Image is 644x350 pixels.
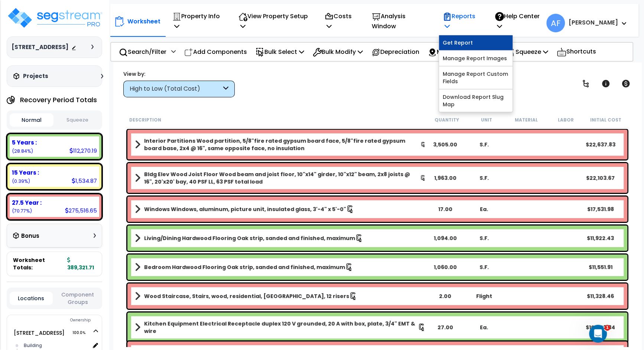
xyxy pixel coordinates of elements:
[581,205,619,213] div: $17,531.98
[12,199,42,207] b: 27.5 Year :
[426,141,465,148] div: 3,505.00
[256,47,304,57] p: Bulk Select
[135,262,426,272] a: Assembly Title
[439,35,513,50] a: Get Report
[144,263,345,271] b: Bedroom Hardwood Flooring Oak strip, sanded and finished, maximum
[135,171,426,185] a: Assembly Title
[581,234,619,242] div: $11,922.43
[558,117,574,123] small: Labor
[426,205,465,213] div: 17.00
[21,233,39,239] h3: Bonus
[465,234,503,242] div: S.F.
[135,233,426,243] a: Assembly Title
[557,46,596,57] p: Shortcuts
[581,141,619,148] div: $22,637.83
[180,43,251,61] div: Add Components
[23,72,48,80] h3: Projects
[65,207,97,214] div: 275,516.65
[129,117,161,123] small: Description
[589,325,607,343] iframe: Intercom live chat
[465,292,503,300] div: Flight
[12,169,39,176] b: 15 Years :
[465,263,503,271] div: S.F.
[144,205,346,213] b: Windows Windows, aluminum, picture unit, insulated glass, 3'-4" x 5'-0"
[581,174,619,182] div: $22,103.67
[144,234,355,242] b: Living/Dining Hardwood Flooring Oak strip, sanded and finished, maximum
[20,96,97,104] h4: Recovery Period Totals
[135,204,426,214] a: Assembly Title
[67,256,94,271] b: 389,321.71
[426,292,465,300] div: 2.00
[144,292,349,300] b: Wood Staircase, Stairs, wood, residential, [GEOGRAPHIC_DATA], 12 risers
[581,292,619,300] div: $11,328.46
[465,324,503,331] div: Ea.
[313,47,363,57] p: Bulk Modify
[465,174,503,182] div: S.F.
[12,178,30,184] small: (0.39%)
[590,117,621,123] small: Initial Cost
[465,205,503,213] div: Ea.
[22,316,102,325] div: Ownership
[135,291,426,301] a: Assembly Title
[119,47,166,57] p: Search/Filter
[69,147,97,155] div: 112,270.19
[55,114,99,127] button: Squeeze
[127,16,160,26] p: Worksheet
[428,47,499,57] p: Map Components
[13,256,64,271] span: Worksheet Totals:
[481,117,492,123] small: Unit
[371,47,419,57] p: Depreciation
[439,51,513,66] a: Manage Report Images
[581,324,619,331] div: $10,643.34
[465,141,503,148] div: S.F.
[515,117,538,123] small: Material
[123,70,235,78] div: View by:
[22,341,90,350] div: Building
[135,320,426,335] a: Assembly Title
[135,137,426,152] a: Assembly Title
[439,90,513,112] a: Download Report Slug Map
[144,171,420,185] b: Bldg Elev Wood Joist Floor Wood beam and joist floor, 10"x14" girder, 10"x12" beam, 2x8 joists @ ...
[56,291,99,306] button: Component Groups
[12,148,33,154] small: (28.84%)
[7,7,103,29] img: logo_pro_r.png
[12,139,37,146] b: 5 Years :
[144,137,420,152] b: Interior Partitions Wood partition, 5/8"fire rated gypsum board face, 5/8"fire rated gypsum board...
[10,292,53,305] button: Locations
[569,19,618,26] b: [PERSON_NAME]
[372,11,427,31] p: Analysis Window
[14,329,65,337] a: [STREET_ADDRESS] 100.0%
[435,117,459,123] small: Quantity
[130,85,221,93] div: High to Low (Total Cost)
[72,328,92,337] span: 100.0%
[426,174,465,182] div: 1,963.00
[495,11,542,31] p: Help Center
[367,43,423,61] div: Depreciation
[553,43,600,61] div: Shortcuts
[507,47,548,57] p: Squeeze
[12,43,68,51] h3: [STREET_ADDRESS]
[443,11,479,31] p: Reports
[184,47,247,57] p: Add Components
[426,263,465,271] div: 1,060.00
[581,263,619,271] div: $11,551.91
[144,320,418,335] b: Kitchen Equipment Electrical Receptacle duplex 120 V grounded, 20 A with box, plate, 3/4" EMT & wire
[238,11,309,31] p: View Property Setup
[439,67,513,89] a: Manage Report Custom Fields
[72,177,97,185] div: 1,534.87
[604,325,610,331] span: 1
[10,113,53,127] button: Normal
[172,11,222,31] p: Property Info
[325,11,356,31] p: Costs
[426,324,465,331] div: 27.00
[426,234,465,242] div: 1,094.00
[12,208,32,214] small: (70.77%)
[546,14,565,32] span: AF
